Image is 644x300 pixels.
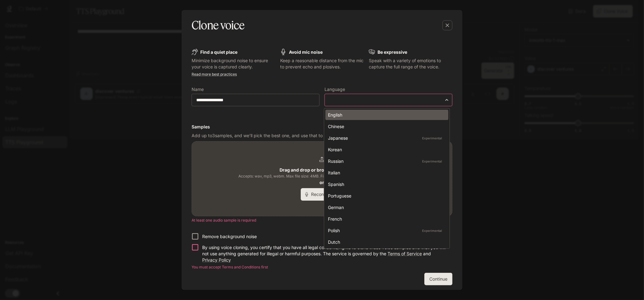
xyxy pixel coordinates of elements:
div: French [328,216,443,222]
div: Portuguese [328,192,443,199]
p: Experimental [421,228,443,233]
div: Russian [328,158,443,164]
div: English [328,112,443,118]
p: Experimental [421,135,443,141]
div: Dutch [328,239,443,245]
p: Experimental [421,158,443,164]
div: Italian [328,169,443,176]
div: Japanese [328,135,443,141]
div: Polish [328,227,443,234]
div: Spanish [328,181,443,187]
div: Korean [328,146,443,153]
div: Chinese [328,123,443,130]
div: German [328,204,443,211]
